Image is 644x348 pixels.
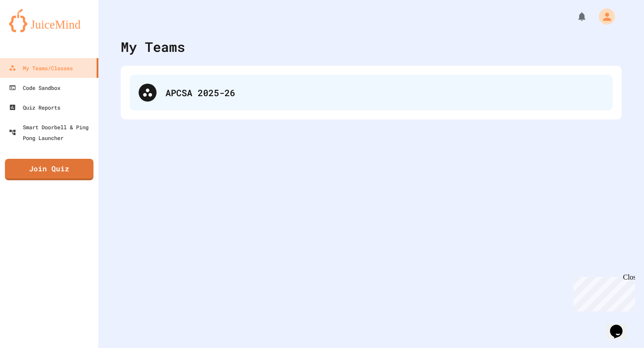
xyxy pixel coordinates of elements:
div: My Notifications [560,9,589,24]
div: Code Sandbox [9,82,60,93]
div: APCSA 2025-26 [165,86,604,99]
iframe: chat widget [570,273,635,311]
div: Quiz Reports [9,102,60,113]
a: Join Quiz [5,159,93,180]
div: Smart Doorbell & Ping Pong Launcher [9,122,95,143]
img: logo-orange.svg [9,9,89,32]
iframe: chat widget [606,312,635,339]
div: My Account [589,6,617,27]
div: My Teams/Classes [9,63,73,73]
div: My Teams [121,37,185,57]
div: APCSA 2025-26 [130,75,613,110]
div: Chat with us now!Close [4,4,62,57]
